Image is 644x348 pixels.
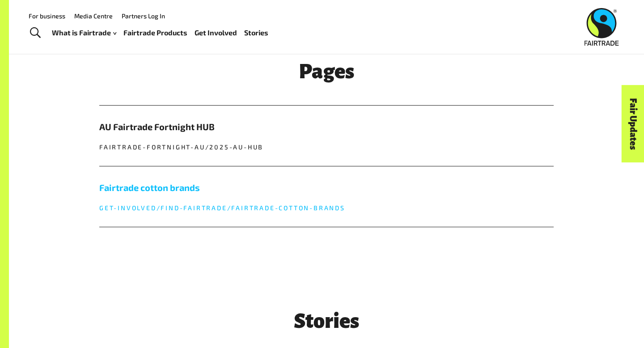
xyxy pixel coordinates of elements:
[195,26,237,39] a: Get Involved
[99,120,554,133] h5: AU Fairtrade Fortnight HUB
[74,12,113,20] a: Media Centre
[99,181,554,194] h5: Fairtrade cotton brands
[24,22,46,44] a: Toggle Search
[52,26,116,39] a: What is Fairtrade
[122,12,165,20] a: Partners Log In
[99,60,554,83] h3: Pages
[29,12,65,20] a: For business
[99,166,554,227] a: Fairtrade cotton brands get-involved/find-fairtrade/fairtrade-cotton-brands
[99,203,554,212] p: get-involved/find-fairtrade/fairtrade-cotton-brands
[99,310,554,332] h3: Stories
[585,8,619,46] img: Fairtrade Australia New Zealand logo
[123,26,187,39] a: Fairtrade Products
[99,106,554,166] a: AU Fairtrade Fortnight HUB fairtrade-fortnight-au/2025-au-hub
[244,26,268,39] a: Stories
[99,142,554,152] p: fairtrade-fortnight-au/2025-au-hub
